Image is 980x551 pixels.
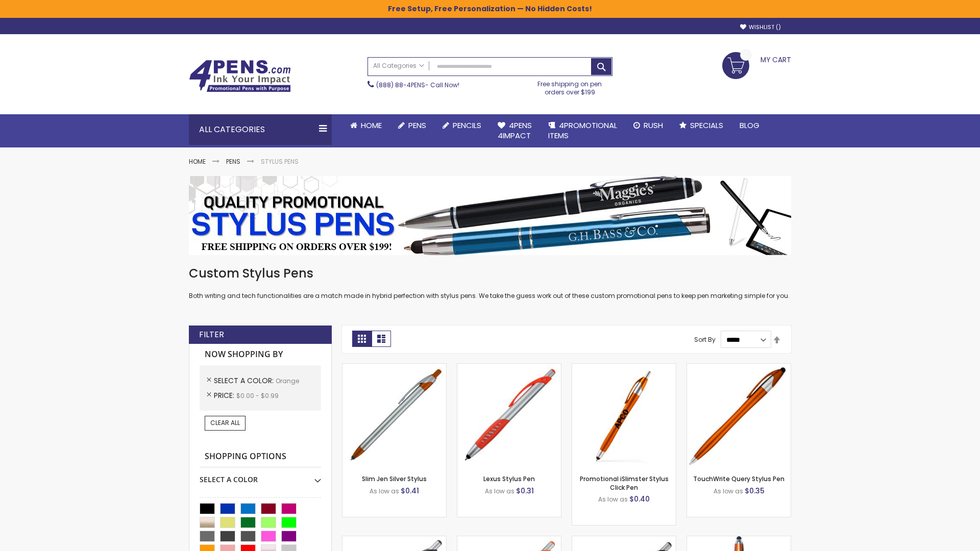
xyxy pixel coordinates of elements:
[189,176,791,255] img: Stylus Pens
[598,495,628,504] span: As low as
[210,418,240,427] span: Clear All
[498,120,532,141] span: 4Pens 4impact
[408,120,426,131] span: Pens
[342,536,446,544] a: Boston Stylus Pen-Orange
[189,157,206,166] a: Home
[214,390,236,400] span: Price
[540,114,625,147] a: 4PROMOTIONALITEMS
[572,364,676,467] img: Promotional iSlimster Stylus Click Pen-Orange
[687,364,791,467] img: TouchWrite Query Stylus Pen-Orange
[189,265,791,282] h1: Custom Stylus Pens
[580,474,669,491] a: Promotional iSlimster Stylus Click Pen
[690,120,723,131] span: Specials
[516,486,534,496] span: $0.31
[261,157,299,166] strong: Stylus Pens
[200,344,321,365] strong: Now Shopping by
[189,265,791,300] div: Both writing and tech functionalities are a match made in hybrid perfection with stylus pens. We ...
[226,157,240,166] a: Pens
[694,335,716,344] label: Sort By
[485,487,514,495] span: As low as
[625,114,671,137] a: Rush
[629,494,650,504] span: $0.40
[740,120,759,131] span: Blog
[453,120,481,131] span: Pencils
[361,120,382,131] span: Home
[205,416,246,430] a: Clear All
[527,76,613,96] div: Free shipping on pen orders over $199
[457,536,561,544] a: Boston Silver Stylus Pen-Orange
[401,486,419,496] span: $0.41
[457,364,561,467] img: Lexus Stylus Pen-Orange
[489,114,540,147] a: 4Pens4impact
[572,536,676,544] a: Lexus Metallic Stylus Pen-Orange
[376,81,425,89] a: (888) 88-4PENS
[376,81,459,89] span: - Call Now!
[214,375,276,386] span: Select A Color
[714,487,743,495] span: As low as
[687,536,791,544] a: TouchWrite Command Stylus Pen-Orange
[731,114,768,137] a: Blog
[352,331,372,347] strong: Grid
[644,120,663,131] span: Rush
[740,23,781,31] a: Wishlist
[342,364,446,467] img: Slim Jen Silver Stylus-Orange
[457,363,561,372] a: Lexus Stylus Pen-Orange
[671,114,731,137] a: Specials
[362,474,427,483] a: Slim Jen Silver Stylus
[200,446,321,468] strong: Shopping Options
[189,114,332,145] div: All Categories
[200,467,321,485] div: Select A Color
[687,363,791,372] a: TouchWrite Query Stylus Pen-Orange
[236,391,279,400] span: $0.00 - $0.99
[342,114,390,137] a: Home
[548,120,617,141] span: 4PROMOTIONAL ITEMS
[745,486,765,496] span: $0.35
[390,114,434,137] a: Pens
[276,377,299,385] span: Orange
[572,363,676,372] a: Promotional iSlimster Stylus Click Pen-Orange
[373,62,424,70] span: All Categories
[370,487,399,495] span: As low as
[189,60,291,92] img: 4Pens Custom Pens and Promotional Products
[199,329,224,340] strong: Filter
[434,114,489,137] a: Pencils
[368,58,429,74] a: All Categories
[342,363,446,372] a: Slim Jen Silver Stylus-Orange
[483,474,535,483] a: Lexus Stylus Pen
[693,474,785,483] a: TouchWrite Query Stylus Pen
